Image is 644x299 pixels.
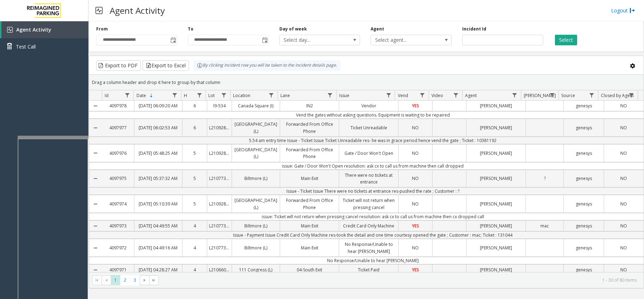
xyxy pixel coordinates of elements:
[604,265,644,275] a: NO
[182,123,207,133] a: 6
[620,223,627,229] span: NO
[604,173,644,184] a: NO
[601,92,634,98] span: Closed by Agent
[207,199,232,209] a: L21092801
[207,173,232,184] a: L21077300
[604,123,644,133] a: NO
[339,92,349,98] span: Issue
[163,277,637,283] kendo-pager-info: 1 - 30 of 80 items
[466,123,526,133] a: [PERSON_NAME]
[399,199,432,209] a: NO
[564,148,603,158] a: genesys
[89,262,102,278] a: Collapse Details
[232,101,280,111] a: Canada Square (I)
[564,221,603,231] a: genesys
[466,148,526,158] a: [PERSON_NAME]
[339,148,398,158] a: Gate / Door Won't Open
[267,90,276,100] a: Location Filter Menu
[280,92,290,98] span: Lane
[339,221,398,231] a: Credit Card Only Machine
[96,60,141,71] button: Export to PDF
[526,221,564,231] a: mac
[564,199,603,209] a: genesys
[182,265,207,275] a: 4
[466,243,526,253] a: [PERSON_NAME]
[620,175,627,181] span: NO
[399,123,432,133] a: NO
[111,275,120,285] span: Page 1
[604,243,644,253] a: NO
[89,192,102,215] a: Collapse Details
[466,101,526,111] a: [PERSON_NAME]
[384,90,393,100] a: Issue Filter Menu
[102,257,644,264] td: No Response/Unable to hear [PERSON_NAME]
[412,245,419,251] span: NO
[399,243,432,253] a: NO
[399,221,432,231] a: YES
[261,35,268,45] span: Toggle popup
[564,101,603,111] a: genesys
[134,243,182,253] a: [DATE] 04:49:16 AM
[466,199,526,209] a: [PERSON_NAME]
[120,275,130,285] span: Page 2
[207,265,232,275] a: L21066000
[102,137,644,144] td: 5.54 am entry time Issue - Ticket Issue Ticket Unreadable res- he was in grace period hence vend ...
[339,101,398,111] a: Vendor
[102,265,134,275] a: 4097971
[412,267,419,273] span: YES
[339,123,398,133] a: Ticket Unreadable
[89,76,644,89] div: Drag a column header and drop it here to group by that column
[16,43,36,50] span: Test Call
[399,101,432,111] a: YES
[398,92,408,98] span: Vend
[604,148,644,158] a: NO
[620,245,627,251] span: NO
[587,90,597,100] a: Source Filter Menu
[232,265,280,275] a: 111 Congress (L)
[620,267,627,273] span: NO
[102,173,134,184] a: 4097975
[134,148,182,158] a: [DATE] 05:48:25 AM
[564,243,603,253] a: genesys
[561,92,575,98] span: Source
[89,116,102,139] a: Collapse Details
[106,2,168,19] h3: Agent Activity
[195,90,204,100] a: H Filter Menu
[149,93,154,98] span: Sortable
[102,243,134,253] a: 4097972
[412,201,419,207] span: NO
[412,103,419,109] span: YES
[524,92,556,98] span: [PERSON_NAME]
[102,111,644,119] td: Vend the gates without asking questions. Equipment is waiting to be repaired
[130,275,140,285] span: Page 3
[89,98,102,114] a: Collapse Details
[620,150,627,156] span: NO
[412,125,419,131] span: NO
[620,103,627,109] span: NO
[604,101,644,111] a: NO
[630,7,635,14] img: logout
[611,7,635,14] a: Logout
[102,199,134,209] a: 4097974
[182,148,207,158] a: 5
[122,90,132,100] a: Id Filter Menu
[465,92,477,98] span: Agent
[95,2,103,19] img: pageIcon
[207,148,232,158] a: L21092801
[102,221,134,231] a: 4097973
[412,223,419,229] span: YES
[339,239,398,256] a: No Response/Unable to hear [PERSON_NAME]
[232,195,280,212] a: [GEOGRAPHIC_DATA] (L)
[232,173,280,184] a: Biltmore (L)
[627,90,636,100] a: Closed by Agent Filter Menu
[89,142,102,164] a: Collapse Details
[451,90,461,100] a: Video Filter Menu
[207,243,232,253] a: L21077300
[418,90,427,100] a: Vend Filter Menu
[102,148,134,158] a: 4097976
[232,243,280,253] a: Biltmore (L)
[134,173,182,184] a: [DATE] 05:37:32 AM
[151,277,157,283] span: Go to the last page
[197,63,203,68] img: infoIcon.svg
[140,275,149,285] span: Go to the next page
